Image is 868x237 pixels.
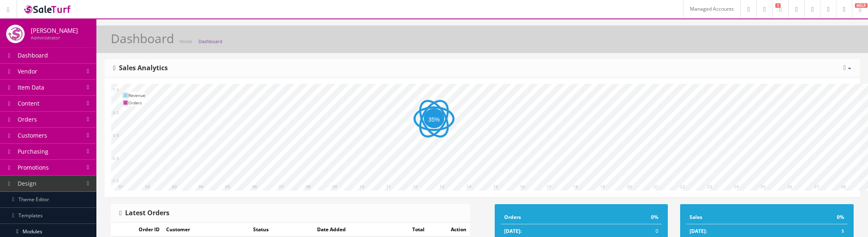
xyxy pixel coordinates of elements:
[778,210,847,224] td: 0%
[18,67,37,75] span: Vendor
[31,27,78,34] h4: [PERSON_NAME]
[775,3,781,8] span: 1
[381,223,428,237] td: Total
[855,3,868,8] span: HELP
[18,163,49,171] span: Promotions
[119,209,169,217] h3: Latest Orders
[199,38,222,44] a: Dashboard
[113,64,168,72] h3: Sales Analytics
[163,223,249,237] td: Customer
[111,32,174,45] h1: Dashboard
[686,210,778,224] td: Sales
[428,223,470,237] td: Action
[18,99,39,107] span: Content
[314,223,380,237] td: Date Added
[128,99,145,106] td: Orders
[128,92,145,99] td: Revenue
[23,4,72,15] img: SaleTurf
[18,115,37,123] span: Orders
[18,131,47,139] span: Customers
[18,179,37,187] span: Design
[18,147,48,155] span: Purchasing
[504,228,521,235] strong: [DATE]:
[31,35,60,41] small: Administrator
[18,51,48,59] span: Dashboard
[18,83,44,91] span: Item Data
[6,25,25,43] img: joshlucio05
[179,38,192,44] a: Home
[599,210,662,224] td: 0%
[111,223,163,237] td: Order ID
[501,210,599,224] td: Orders
[690,228,707,235] strong: [DATE]:
[250,223,314,237] td: Status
